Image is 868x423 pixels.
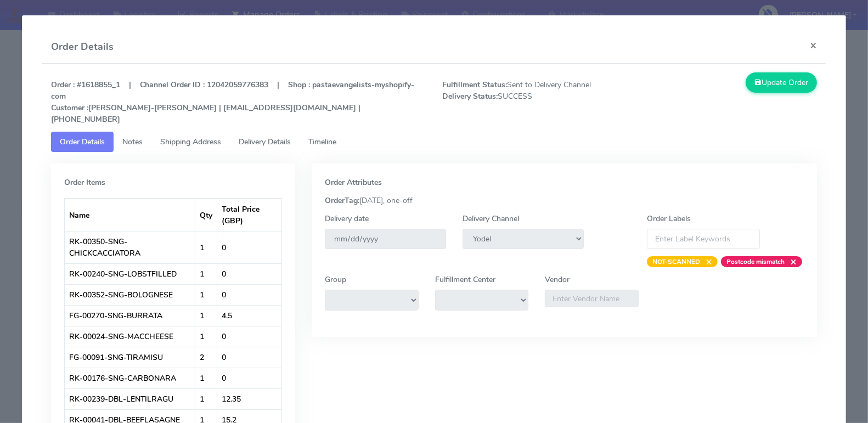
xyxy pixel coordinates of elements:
[195,231,217,263] td: 1
[195,368,217,388] td: 1
[463,213,519,224] label: Delivery Channel
[65,199,195,231] th: Name
[160,137,221,147] span: Shipping Address
[325,195,359,206] strong: OrderTag:
[64,177,105,188] strong: Order Items
[51,103,88,113] strong: Customer :
[785,256,797,267] span: ×
[51,40,114,54] h4: Order Details
[726,257,785,266] strong: Postcode mismatch
[217,347,282,368] td: 0
[51,80,414,125] strong: Order : #1618855_1 | Channel Order ID : 12042059776383 | Shop : pastaevangelists-myshopify-com [P...
[51,132,817,152] ul: Tabs
[217,284,282,305] td: 0
[217,231,282,263] td: 0
[325,274,346,285] label: Group
[195,284,217,305] td: 1
[122,137,143,147] span: Notes
[217,368,282,388] td: 0
[60,137,105,147] span: Order Details
[652,257,700,266] strong: NOT-SCANNED
[746,72,817,93] button: Update Order
[239,137,291,147] span: Delivery Details
[65,388,195,409] td: RK-00239-DBL-LENTILRAGU
[647,229,760,249] input: Enter Label Keywords
[325,177,382,188] strong: Order Attributes
[217,388,282,409] td: 12.35
[700,256,712,267] span: ×
[195,347,217,368] td: 2
[65,347,195,368] td: FG-00091-SNG-TIRAMISU
[65,368,195,388] td: RK-00176-SNG-CARBONARA
[435,274,495,285] label: Fulfillment Center
[217,263,282,284] td: 0
[545,274,570,285] label: Vendor
[195,326,217,347] td: 1
[442,91,498,101] strong: Delivery Status:
[647,213,691,224] label: Order Labels
[65,326,195,347] td: RK-00024-SNG-MACCHEESE
[195,263,217,284] td: 1
[195,388,217,409] td: 1
[65,305,195,326] td: FG-00270-SNG-BURRATA
[195,199,217,231] th: Qty
[65,284,195,305] td: RK-00352-SNG-BOLOGNESE
[545,290,639,307] input: Enter Vendor Name
[195,305,217,326] td: 1
[325,213,369,224] label: Delivery date
[442,80,507,90] strong: Fulfillment Status:
[217,305,282,326] td: 4.5
[217,199,282,231] th: Total Price (GBP)
[434,79,629,125] span: Sent to Delivery Channel SUCCESS
[65,231,195,263] td: RK-00350-SNG-CHICKCACCIATORA
[801,31,826,60] button: Close
[317,195,811,206] div: [DATE], one-off
[217,326,282,347] td: 0
[308,137,336,147] span: Timeline
[65,263,195,284] td: RK-00240-SNG-LOBSTFILLED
